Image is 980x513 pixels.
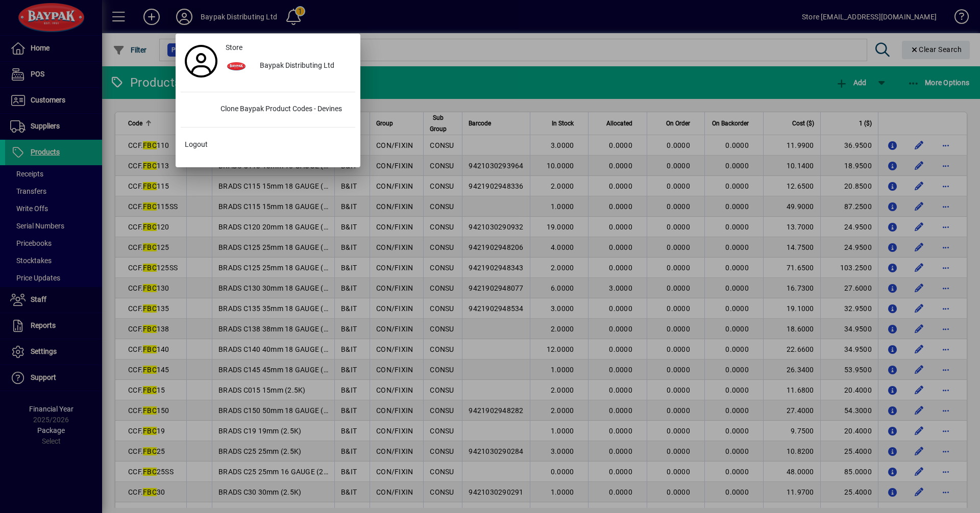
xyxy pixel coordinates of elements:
div: Baypak Distributing Ltd [252,57,355,75]
a: Store [222,39,355,57]
span: Store [226,42,242,53]
button: Logout [181,136,355,154]
div: Clone Baypak Product Codes - Devines [212,100,355,119]
span: Logout [185,139,208,150]
button: Clone Baypak Product Codes - Devines [181,100,355,119]
a: Profile [181,52,222,70]
button: Baypak Distributing Ltd [222,57,355,75]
